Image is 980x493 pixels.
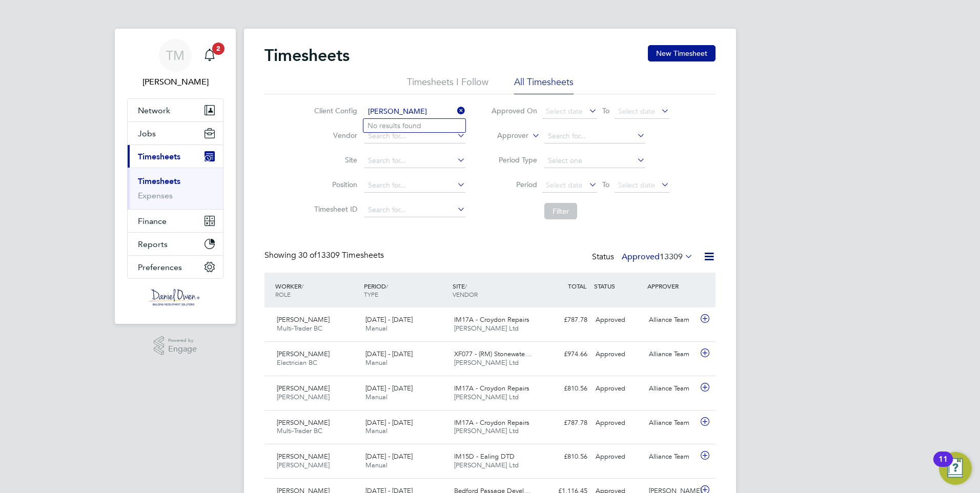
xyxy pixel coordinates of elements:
label: Approver [482,131,528,141]
label: Period [491,180,537,189]
span: [PERSON_NAME] Ltd [454,358,519,367]
span: Select date [546,107,583,116]
span: [DATE] - [DATE] [365,350,413,358]
span: IM17A - Croydon Repairs [454,418,529,427]
span: Manual [365,358,387,367]
div: Alliance Team [645,415,698,432]
input: Search for... [364,154,465,168]
div: £787.78 [538,415,591,432]
div: STATUS [591,277,645,295]
div: WORKER [273,277,361,303]
button: Finance [128,210,223,232]
div: Alliance Team [645,346,698,363]
nav: Main navigation [115,29,236,324]
div: £787.78 [538,312,591,328]
span: Network [138,106,170,115]
span: 13309 [660,252,683,262]
span: [PERSON_NAME] [277,461,330,469]
span: [PERSON_NAME] Ltd [454,324,519,333]
div: Approved [591,380,645,397]
input: Select one [544,154,645,168]
div: 11 [938,459,948,473]
div: Timesheets [128,168,223,209]
span: VENDOR [453,290,478,298]
span: TM [166,49,185,62]
label: Timesheet ID [311,204,357,214]
span: [PERSON_NAME] [277,393,330,401]
button: Filter [544,203,577,219]
span: Multi-Trader BC [277,426,322,435]
span: Engage [168,345,197,354]
div: Alliance Team [645,448,698,465]
span: Multi-Trader BC [277,324,322,333]
div: £810.56 [538,448,591,465]
li: No results found [363,119,465,132]
span: [PERSON_NAME] Ltd [454,461,519,469]
span: Preferences [138,262,182,272]
div: £810.56 [538,380,591,397]
span: [PERSON_NAME] [277,418,330,427]
span: IM15D - Ealing DTD [454,452,515,461]
span: 30 of [298,250,317,260]
span: Electrician BC [277,358,317,367]
input: Search for... [364,129,465,143]
label: Period Type [491,155,537,165]
span: Manual [365,426,387,435]
span: ROLE [275,290,291,298]
span: [PERSON_NAME] [277,452,330,461]
input: Search for... [544,129,645,143]
span: TYPE [364,290,378,298]
span: / [386,282,388,290]
span: TOTAL [568,282,586,290]
button: Jobs [128,122,223,145]
span: IM17A - Croydon Repairs [454,315,529,324]
span: / [465,282,467,290]
button: Reports [128,233,223,255]
span: Powered by [168,336,197,345]
span: / [301,282,303,290]
span: IM17A - Croydon Repairs [454,384,529,393]
label: Vendor [311,131,357,140]
a: TM[PERSON_NAME] [127,39,223,88]
span: [PERSON_NAME] Ltd [454,426,519,435]
span: 2 [212,43,224,55]
label: Approved [622,252,693,262]
input: Search for... [364,203,465,217]
div: Alliance Team [645,312,698,328]
a: Go to home page [127,289,223,305]
h2: Timesheets [264,45,350,66]
span: [DATE] - [DATE] [365,315,413,324]
span: Manual [365,324,387,333]
div: Approved [591,448,645,465]
span: [PERSON_NAME] Ltd [454,393,519,401]
span: Select date [546,180,583,190]
span: Jobs [138,129,156,138]
a: Timesheets [138,176,180,186]
div: Status [592,250,695,264]
div: PERIOD [361,277,450,303]
div: Alliance Team [645,380,698,397]
button: Network [128,99,223,121]
span: Manual [365,461,387,469]
div: Approved [591,346,645,363]
span: [DATE] - [DATE] [365,452,413,461]
input: Search for... [364,105,465,119]
label: Client Config [311,106,357,115]
span: To [599,104,612,117]
button: Open Resource Center, 11 new notifications [939,452,972,485]
span: [DATE] - [DATE] [365,418,413,427]
span: [PERSON_NAME] [277,384,330,393]
span: To [599,178,612,191]
img: danielowen-logo-retina.png [150,289,201,305]
span: XF077 - (RM) Stonewate… [454,350,532,358]
div: Approved [591,415,645,432]
div: £974.66 [538,346,591,363]
label: Approved On [491,106,537,115]
span: Select date [618,180,655,190]
label: Site [311,155,357,165]
button: Preferences [128,256,223,278]
span: Timesheets [138,152,180,161]
span: Tom Meachin [127,76,223,88]
a: Powered byEngage [154,336,197,356]
button: New Timesheet [648,45,716,61]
